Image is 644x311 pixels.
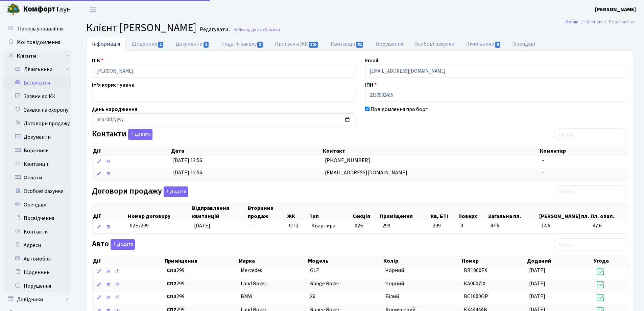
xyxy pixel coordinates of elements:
[170,37,215,51] a: Документи
[3,266,71,279] a: Щоденник
[383,256,461,266] th: Колір
[8,63,71,76] a: Лічильники
[198,26,230,33] small: Редагувати .
[247,203,286,221] th: Вторинна продаж
[241,280,266,287] span: Land Rover
[257,42,263,48] span: 2
[286,203,309,221] th: ЖК
[433,222,455,230] span: 299
[385,293,399,300] span: Білий
[241,293,253,300] span: BMW
[539,203,590,221] th: [PERSON_NAME] пл.
[3,117,71,130] a: Договори продажу
[128,129,152,140] button: Контакти
[586,18,602,25] a: Клієнти
[92,256,164,266] th: Дії
[310,280,339,287] span: Range Rover
[250,222,252,229] span: -
[385,267,404,274] span: Чорний
[382,222,390,229] span: 299
[109,238,135,250] a: Додати
[325,157,370,164] span: [PHONE_NUMBER]
[158,42,163,48] span: 1
[460,37,507,51] a: Лічильники
[554,185,627,198] input: Пошук...
[566,18,578,25] a: Admin
[92,146,170,156] th: Дії
[542,157,544,164] span: -
[495,42,500,48] span: 6
[170,146,322,156] th: Дата
[490,222,536,230] span: 47.6
[92,81,135,89] label: Ім'я користувача
[126,37,170,51] a: Щоденник
[92,203,127,221] th: Дії
[385,280,404,287] span: Чорний
[238,256,307,266] th: Марка
[310,293,315,300] span: X6
[164,256,238,266] th: Приміщення
[529,267,545,274] span: [DATE]
[307,256,383,266] th: Модель
[356,42,363,48] span: 81
[379,203,430,221] th: Приміщення
[507,37,541,51] a: Орендарі
[309,203,352,221] th: Тип
[167,280,176,287] b: СП2
[3,252,71,266] a: Автомобілі
[322,146,540,156] th: Контакт
[595,6,636,13] b: [PERSON_NAME]
[3,36,71,49] a: Мої повідомлення
[92,186,188,197] label: Договори продажу
[529,280,545,287] span: [DATE]
[3,212,71,225] a: Посвідчення
[7,3,20,16] img: logo.png
[3,90,71,103] a: Заявки до КК
[3,198,71,212] a: Орендарі
[541,222,587,230] span: 14.6
[3,49,71,63] a: Клієнти
[265,26,280,33] span: Клієнти
[409,37,460,51] a: Особові рахунки
[554,238,627,251] input: Пошук...
[167,293,176,300] b: СП2
[371,105,428,113] label: Повідомлення про борг
[542,169,544,176] span: -
[127,203,191,221] th: Номер договору
[464,293,488,300] span: ВС1000ОР
[3,144,71,157] a: Боржники
[92,57,103,65] label: ПІБ
[602,18,634,26] li: Редагувати
[194,222,210,229] span: [DATE]
[460,222,485,230] span: 9
[310,267,319,274] span: GLE
[289,222,306,230] span: СП2
[167,280,235,288] span: 299
[204,42,209,48] span: 3
[325,37,370,51] a: Квитанції
[311,222,349,230] span: Квартира
[3,103,71,117] a: Заявки на охорону
[595,5,636,14] a: [PERSON_NAME]
[355,222,363,229] span: 02Б
[92,129,152,140] label: Контакти
[3,293,71,306] a: Довідники
[92,239,135,250] label: Авто
[167,267,176,274] b: СП2
[23,4,71,15] span: Таун
[556,15,644,29] nav: breadcrumb
[167,267,235,274] span: 299
[365,57,378,65] label: Email
[526,256,593,266] th: Доданий
[3,279,71,293] a: Порушення
[3,76,71,90] a: Всі клієнти
[3,157,71,171] a: Квитанції
[3,171,71,184] a: Оплати
[130,222,149,229] span: 02Б/299
[458,203,487,221] th: Поверх
[309,42,318,48] span: 305
[234,26,280,33] a: Назад до всіхКлієнти
[215,37,269,51] a: Подати заявку
[3,22,71,36] a: Панель управління
[86,20,196,36] span: Клієнт [PERSON_NAME]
